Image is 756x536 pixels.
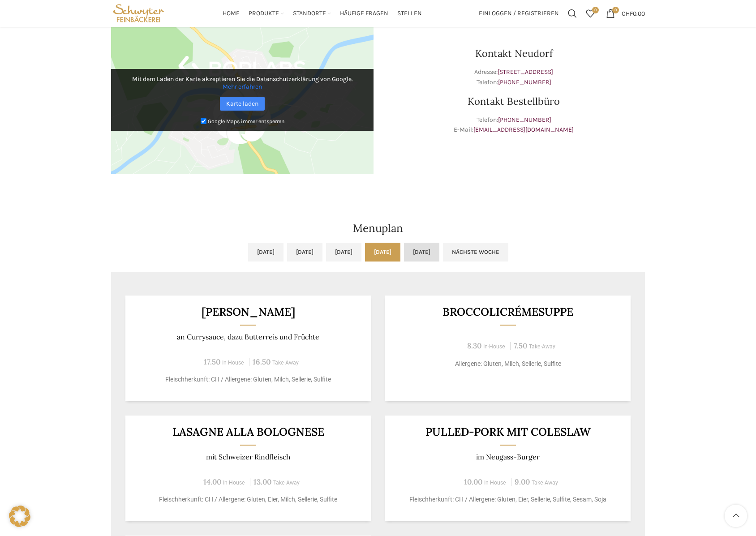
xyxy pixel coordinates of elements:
[117,75,367,90] p: Mit dem Laden der Karte akzeptieren Sie die Datenschutzerklärung von Google.
[479,10,559,17] span: Einloggen / Registrieren
[601,4,649,22] a: 0 CHF0.00
[498,68,553,76] a: [STREET_ADDRESS]
[382,48,645,58] h3: Kontakt Neudorf
[397,4,422,22] a: Stellen
[622,9,645,17] bdi: 0.00
[223,9,240,18] span: Home
[474,4,563,22] a: Einloggen / Registrieren
[532,480,558,486] span: Take-Away
[443,243,508,262] a: Nächste Woche
[249,4,284,22] a: Produkte
[137,375,360,384] p: Fleischherkunft: CH / Allergene: Gluten, Milch, Sellerie, Sulfite
[287,243,322,262] a: [DATE]
[396,453,620,461] p: im Neugass-Burger
[340,4,388,22] a: Häufige Fragen
[249,9,279,18] span: Produkte
[563,4,581,22] a: Suchen
[208,118,284,124] small: Google Maps immer entsperren
[529,343,555,350] span: Take-Away
[204,357,220,367] span: 17.50
[137,333,360,341] p: an Currysauce, dazu Butterreis und Früchte
[223,4,240,22] a: Home
[201,118,206,124] input: Google Maps immer entsperren
[612,7,619,13] span: 0
[222,360,244,366] span: In-House
[203,477,221,487] span: 14.00
[382,115,645,135] p: Telefon: E-Mail:
[622,9,633,17] span: CHF
[111,223,645,234] h2: Menuplan
[253,477,271,487] span: 13.00
[467,341,481,351] span: 8.30
[397,9,422,18] span: Stellen
[293,4,331,22] a: Standorte
[340,9,388,18] span: Häufige Fragen
[111,9,166,17] a: Site logo
[514,341,527,351] span: 7.50
[223,480,245,486] span: In-House
[273,480,300,486] span: Take-Away
[498,116,551,124] a: [PHONE_NUMBER]
[404,243,439,262] a: [DATE]
[171,4,474,22] div: Main navigation
[137,426,360,437] h3: LASAGNE ALLA BOLOGNESE
[515,477,530,487] span: 9.00
[272,360,299,366] span: Take-Away
[396,495,620,504] p: Fleischherkunft: CH / Allergene: Gluten, Eier, Sellerie, Sulfite, Sesam, Soja
[483,343,505,350] span: In-House
[382,96,645,106] h3: Kontakt Bestellbüro
[223,83,262,90] a: Mehr erfahren
[293,9,326,18] span: Standorte
[498,78,551,86] a: [PHONE_NUMBER]
[473,126,574,133] a: [EMAIL_ADDRESS][DOMAIN_NAME]
[592,7,599,13] span: 0
[581,4,599,22] a: 0
[248,243,283,262] a: [DATE]
[725,505,747,527] a: Scroll to top button
[396,306,620,317] h3: Broccolicrémesuppe
[137,453,360,461] p: mit Schweizer Rindfleisch
[220,97,265,111] a: Karte laden
[382,67,645,87] p: Adresse: Telefon:
[253,357,271,367] span: 16.50
[326,243,361,262] a: [DATE]
[484,480,506,486] span: In-House
[137,306,360,317] h3: [PERSON_NAME]
[365,243,400,262] a: [DATE]
[396,426,620,437] h3: Pulled-Pork mit Coleslaw
[137,495,360,504] p: Fleischherkunft: CH / Allergene: Gluten, Eier, Milch, Sellerie, Sulfite
[464,477,482,487] span: 10.00
[396,359,620,369] p: Allergene: Gluten, Milch, Sellerie, Sulfite
[581,4,599,22] div: Meine Wunschliste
